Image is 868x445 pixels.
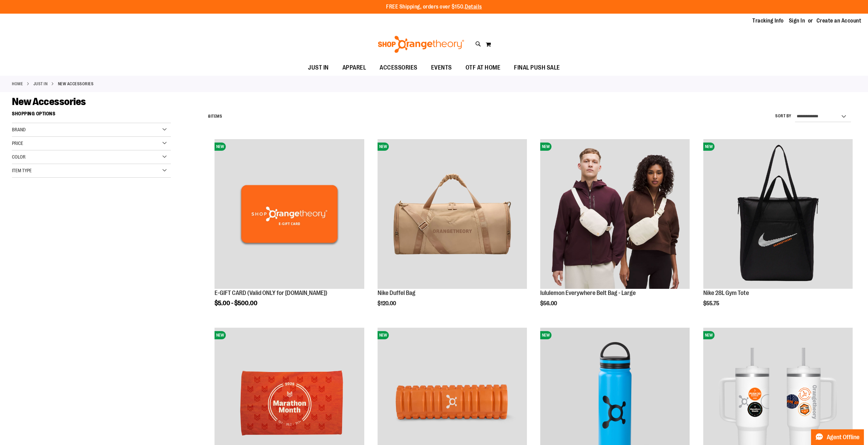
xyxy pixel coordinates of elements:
span: NEW [540,143,551,151]
span: FINAL PUSH SALE [514,60,560,75]
a: Nike 28L Gym Tote [703,290,749,296]
span: APPAREL [342,60,366,75]
img: lululemon Everywhere Belt Bag - Large [540,139,690,288]
a: Nike 28L Gym ToteNEW [703,139,853,290]
a: JUST IN [33,81,48,87]
strong: New Accessories [58,81,94,87]
span: NEW [540,331,551,339]
a: Nike Duffel BagNEW [378,139,527,290]
span: $5.00 - $500.00 [215,300,258,307]
a: Tracking Info [752,17,784,25]
span: Color [12,154,26,160]
a: Details [465,4,482,10]
div: product [211,136,367,324]
img: Nike Duffel Bag [378,139,527,288]
a: Sign In [789,17,805,25]
span: NEW [703,143,715,151]
a: E-GIFT CARD (Valid ONLY for ShopOrangetheory.com)NEW [215,139,364,290]
span: New Accessories [12,96,86,107]
a: lululemon Everywhere Belt Bag - LargeNEW [540,139,690,290]
a: lululemon Everywhere Belt Bag - Large [540,290,636,296]
p: FREE Shipping, orders over $150. [386,3,482,11]
span: NEW [703,331,715,339]
span: Agent Offline [827,434,859,441]
div: product [374,136,530,324]
div: product [537,136,693,324]
h2: Items [208,111,222,122]
span: $120.00 [378,300,397,307]
a: E-GIFT CARD (Valid ONLY for [DOMAIN_NAME]) [215,290,327,296]
span: $55.75 [703,300,720,307]
span: JUST IN [308,60,329,75]
span: OTF AT HOME [466,60,501,75]
span: Brand [12,127,26,132]
div: product [700,136,856,324]
label: Sort By [775,113,792,119]
span: NEW [378,143,389,151]
span: Item Type [12,168,32,173]
button: Agent Offline [811,429,864,445]
span: NEW [215,143,226,151]
span: $56.00 [540,300,558,307]
span: Price [12,140,23,146]
span: EVENTS [431,60,452,75]
img: Nike 28L Gym Tote [703,139,853,288]
span: ACCESSORIES [380,60,417,75]
span: NEW [378,331,389,339]
a: Home [12,81,23,87]
a: Nike Duffel Bag [378,290,415,296]
a: Create an Account [816,17,862,25]
strong: Shopping Options [12,108,171,123]
span: NEW [215,331,226,339]
img: Shop Orangetheory [377,36,465,53]
span: 8 [208,114,211,119]
img: E-GIFT CARD (Valid ONLY for ShopOrangetheory.com) [215,139,364,288]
